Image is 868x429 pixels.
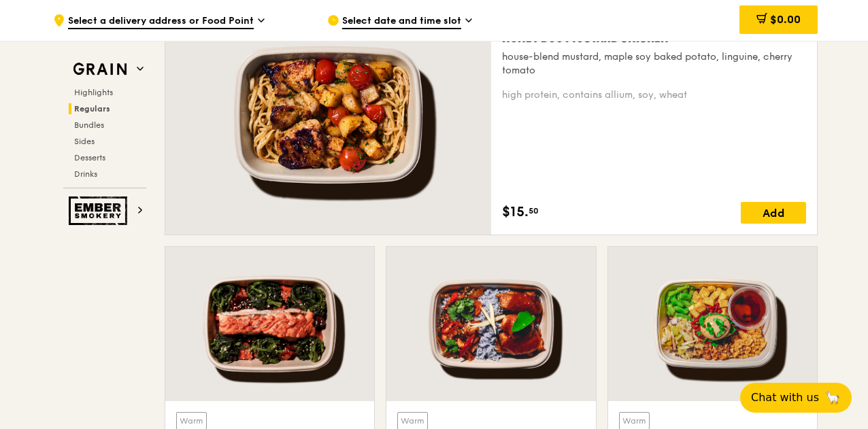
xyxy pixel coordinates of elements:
span: 50 [529,205,539,216]
div: Add [741,202,806,224]
img: Grain web logo [69,57,131,82]
span: Sides [74,137,95,146]
span: Bundles [74,120,104,130]
span: Regulars [74,104,110,114]
img: Ember Smokery web logo [69,196,131,225]
span: Chat with us [751,390,819,406]
button: Chat with us🦙 [740,383,852,413]
span: Highlights [74,88,113,97]
span: 🦙 [824,390,841,406]
span: Desserts [74,153,105,162]
div: house-blend mustard, maple soy baked potato, linguine, cherry tomato [502,50,806,78]
span: $0.00 [770,13,801,26]
span: $15. [502,202,529,222]
span: Select a delivery address or Food Point [68,14,254,29]
span: Select date and time slot [342,14,461,29]
span: Drinks [74,169,97,179]
div: high protein, contains allium, soy, wheat [502,88,806,102]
